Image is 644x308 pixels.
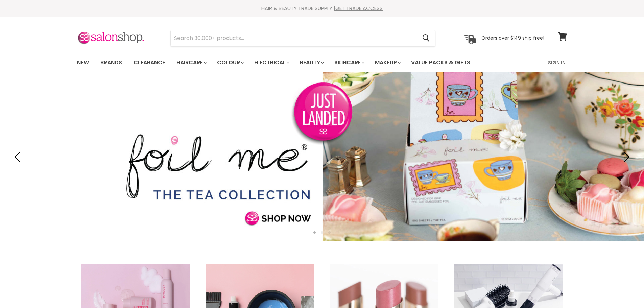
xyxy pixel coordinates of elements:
a: Beauty [295,55,328,70]
form: Product [170,30,435,46]
p: Orders over $149 ship free! [481,35,544,41]
a: Colour [212,55,248,70]
button: Search [417,30,435,46]
ul: Main menu [72,53,510,72]
li: Page dot 3 [328,231,331,234]
li: Page dot 2 [321,231,323,234]
a: GET TRADE ACCESS [335,5,383,12]
a: Sign In [544,55,570,70]
li: Page dot 1 [313,231,316,234]
button: Next [619,150,632,164]
a: Clearance [128,55,170,70]
a: Value Packs & Gifts [406,55,475,70]
button: Previous [12,150,25,164]
a: New [72,55,94,70]
nav: Main [69,53,576,72]
a: Haircare [171,55,211,70]
a: Skincare [329,55,368,70]
input: Search [171,30,417,46]
a: Electrical [249,55,293,70]
a: Brands [95,55,127,70]
div: HAIR & BEAUTY TRADE SUPPLY | [69,5,576,12]
a: Makeup [370,55,405,70]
